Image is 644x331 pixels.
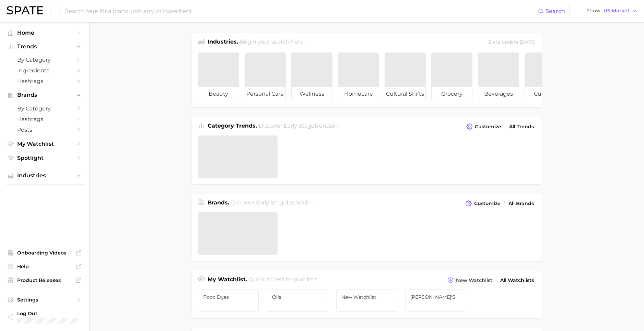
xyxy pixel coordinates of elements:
[465,122,503,131] button: Customize
[489,38,536,47] div: Data update: [DATE]
[546,8,565,14] span: Search
[5,90,84,100] button: Brands
[231,199,313,206] span: Discover Early Stage brands in .
[385,87,425,101] span: cultural shifts
[65,5,538,17] input: Search here for a brand, industry, or ingredient
[446,275,494,285] button: New Watchlist
[17,173,72,179] span: Industries
[17,141,72,147] span: My Watchlist
[410,294,461,300] span: [PERSON_NAME]'s
[17,67,72,74] span: Ingredients
[245,52,286,101] a: personal care
[5,103,84,114] a: by Category
[525,87,565,101] span: culinary
[17,44,72,50] span: Trends
[464,199,502,208] button: Customize
[17,105,72,112] span: by Category
[17,57,72,63] span: by Category
[5,139,84,149] a: My Watchlist
[5,248,84,258] a: Onboarding Videos
[586,9,601,13] span: Show
[5,261,84,272] a: Help
[5,170,84,181] button: Industries
[507,199,536,208] a: All Brands
[5,65,84,76] a: Ingredients
[17,127,72,133] span: Posts
[338,52,379,101] a: homecare
[292,87,332,101] span: wellness
[385,52,426,101] a: cultural shifts
[499,276,536,285] a: All Watchlists
[5,42,84,52] button: Trends
[509,124,534,130] span: All Trends
[585,7,639,15] button: ShowUS Market
[245,87,285,101] span: personal care
[198,52,239,101] a: beauty
[198,289,259,312] a: Food Dyes
[249,275,318,285] h2: Quick access to your lists.
[432,87,472,101] span: grocery
[478,52,519,101] a: beverages
[240,38,305,47] h2: Begin your search here.
[203,294,254,300] span: Food Dyes
[17,29,72,36] span: Home
[5,55,84,65] a: by Category
[5,114,84,125] a: Hashtags
[5,76,84,86] a: Hashtags
[17,250,72,256] span: Onboarding Videos
[17,277,72,283] span: Product Releases
[5,308,84,326] a: Log out. Currently logged in with e-mail alyssa@spate.nyc.
[336,289,397,312] a: New Watchlist
[5,27,84,38] a: Home
[198,87,239,101] span: beauty
[478,87,519,101] span: beverages
[259,122,340,129] span: Discover Early Stage trends in .
[5,125,84,135] a: Posts
[7,6,43,14] img: SPATE
[475,124,501,130] span: Customize
[17,310,78,317] span: Log Out
[604,9,630,13] span: US Market
[17,297,72,303] span: Settings
[338,87,379,101] span: homecare
[272,294,323,300] span: Oils
[5,275,84,285] a: Product Releases
[291,52,332,101] a: wellness
[431,52,472,101] a: grocery
[525,52,566,101] a: culinary
[456,277,492,283] span: New Watchlist
[5,295,84,305] a: Settings
[17,155,72,161] span: Spotlight
[341,294,392,300] span: New Watchlist
[17,92,72,98] span: Brands
[5,153,84,163] a: Spotlight
[17,263,72,270] span: Help
[474,201,501,206] span: Customize
[500,277,534,283] span: All Watchlists
[208,275,247,285] h1: My Watchlist.
[508,201,534,206] span: All Brands
[208,199,229,206] span: Brands .
[208,38,238,47] h1: Industries.
[267,289,328,312] a: Oils
[208,122,257,129] span: Category Trends .
[17,78,72,84] span: Hashtags
[405,289,466,312] a: [PERSON_NAME]'s
[507,122,536,131] a: All Trends
[17,116,72,122] span: Hashtags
